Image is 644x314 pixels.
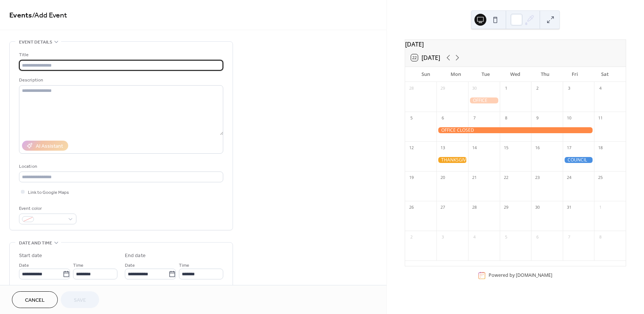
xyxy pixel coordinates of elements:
[501,67,530,82] div: Wed
[405,40,626,49] div: [DATE]
[533,84,542,93] div: 2
[439,114,447,122] div: 6
[533,204,542,212] div: 30
[179,262,189,269] span: Time
[19,252,42,260] div: Start date
[560,67,590,82] div: Fri
[439,144,447,152] div: 13
[439,204,447,212] div: 27
[502,84,510,93] div: 1
[565,233,573,241] div: 7
[436,127,594,134] div: OFFICE CLOSED
[502,114,510,122] div: 8
[125,252,146,260] div: End date
[565,174,573,182] div: 24
[502,204,510,212] div: 29
[468,97,500,104] div: OFFICE HOURS: 8:30 AM - 2:30 PM
[407,233,416,241] div: 2
[489,272,552,278] div: Powered by
[407,144,416,152] div: 12
[563,157,594,163] div: COUNCIL MEETING
[565,144,573,152] div: 17
[470,114,479,122] div: 7
[407,204,416,212] div: 26
[73,262,83,269] span: Time
[439,84,447,93] div: 29
[565,114,573,122] div: 10
[590,67,620,82] div: Sat
[28,189,69,196] span: Link to Google Maps
[533,114,542,122] div: 9
[502,174,510,182] div: 22
[596,114,604,122] div: 11
[19,76,222,84] div: Description
[125,262,135,269] span: Date
[470,174,479,182] div: 21
[32,8,67,23] span: / Add Event
[407,84,416,93] div: 28
[596,233,604,241] div: 8
[19,262,29,269] span: Date
[12,291,58,308] button: Cancel
[407,114,416,122] div: 5
[533,174,542,182] div: 23
[411,67,441,82] div: Sun
[470,233,479,241] div: 4
[9,8,32,23] a: Events
[596,204,604,212] div: 1
[470,204,479,212] div: 28
[565,84,573,93] div: 3
[19,239,52,247] span: Date and time
[407,174,416,182] div: 19
[470,84,479,93] div: 30
[565,204,573,212] div: 31
[439,174,447,182] div: 20
[502,144,510,152] div: 15
[471,67,501,82] div: Tue
[516,272,552,278] a: [DOMAIN_NAME]
[436,157,468,163] div: THANKSGIVING DAY
[533,144,542,152] div: 16
[470,144,479,152] div: 14
[408,52,443,63] button: 22[DATE]
[25,297,45,304] span: Cancel
[19,51,222,59] div: Title
[533,233,542,241] div: 6
[596,174,604,182] div: 25
[19,163,222,170] div: Location
[439,233,447,241] div: 3
[596,144,604,152] div: 18
[441,67,471,82] div: Mon
[530,67,560,82] div: Thu
[19,205,75,212] div: Event color
[502,233,510,241] div: 5
[19,38,52,46] span: Event details
[596,84,604,93] div: 4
